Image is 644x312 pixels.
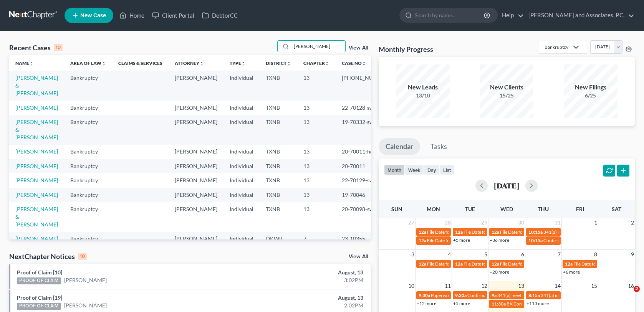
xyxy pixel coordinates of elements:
i: unfold_more [325,61,329,66]
td: Bankruptcy [64,173,112,187]
span: 341(a) meeting for [PERSON_NAME] [497,292,571,298]
a: +36 more [490,237,509,243]
a: Help [498,8,524,22]
th: Claims & Services [112,55,169,71]
span: File Date for [PERSON_NAME] & [PERSON_NAME] [427,238,529,243]
div: August, 13 [253,269,363,276]
div: New Leads [396,83,450,92]
td: Individual [223,173,260,187]
td: Bankruptcy [64,159,112,173]
td: 19-70046 [336,188,396,202]
td: [PERSON_NAME] [169,115,223,144]
div: New Clients [480,83,533,92]
div: 10 [78,253,87,260]
button: day [424,165,440,175]
a: [PERSON_NAME] & [PERSON_NAME] [15,119,58,140]
td: TXNB [260,71,297,100]
td: Bankruptcy [64,232,112,246]
span: 8 [593,250,598,259]
a: +113 more [526,300,549,306]
i: unfold_more [101,61,106,66]
span: 11 [444,281,452,291]
td: [PERSON_NAME] [169,71,223,100]
span: 1 [593,218,598,227]
td: [PERSON_NAME] [169,159,223,173]
span: 12a [565,261,573,267]
span: 10:15a [528,238,543,243]
div: PROOF OF CLAIM [17,303,61,310]
span: File Date for [PERSON_NAME] [427,261,488,267]
span: 12a [492,229,499,235]
div: 10 [54,44,63,51]
span: 12a [419,238,426,243]
td: Individual [223,202,260,231]
span: 29 [480,218,488,227]
span: 15 [590,281,598,291]
div: Recent Cases [9,43,63,52]
td: Individual [223,188,260,202]
span: 6 [520,250,525,259]
span: 2 [634,286,640,292]
a: [PERSON_NAME] [64,302,107,309]
span: 27 [407,218,415,227]
a: [PERSON_NAME] [15,235,58,242]
a: [PERSON_NAME] [15,104,58,111]
td: Individual [223,115,260,144]
a: [PERSON_NAME] [64,276,107,284]
td: Bankruptcy [64,145,112,159]
a: Proof of Claim [19] [17,294,62,301]
a: [PERSON_NAME] [15,191,58,198]
td: 13 [297,145,336,159]
span: Wed [500,206,513,212]
td: Bankruptcy [64,202,112,231]
div: PROOF OF CLAIM [17,277,61,284]
td: 13 [297,159,336,173]
span: 10:15a [528,229,543,235]
td: 13 [297,188,336,202]
td: [PERSON_NAME] [169,202,223,231]
input: Search by name... [415,8,485,22]
span: 11:30a [492,301,506,307]
div: 13/10 [396,92,450,99]
span: 12 [480,281,488,291]
div: New Filings [564,83,618,92]
span: 12a [455,229,463,235]
div: Bankruptcy [545,44,568,50]
a: Attorneyunfold_more [175,60,204,66]
a: Calendar [379,138,420,155]
td: Bankruptcy [64,71,112,100]
h3: Monthly Progress [379,45,433,54]
span: Thu [538,206,549,212]
span: 5 [483,250,488,259]
a: Chapterunfold_more [303,60,329,66]
button: list [440,165,454,175]
div: August, 13 [253,294,363,302]
td: 23-10355 [336,232,396,246]
button: week [405,165,424,175]
span: File Date for [PERSON_NAME] [464,261,525,267]
i: unfold_more [362,61,366,66]
td: [PHONE_NUMBER] [336,71,396,100]
td: TXNB [260,115,297,144]
a: [PERSON_NAME] & [PERSON_NAME] [15,206,58,228]
span: 9 [630,250,635,259]
span: 12a [492,261,499,267]
span: 30 [517,218,525,227]
a: Proof of Claim [10] [17,269,62,276]
a: [PERSON_NAME] & [PERSON_NAME] [15,74,58,96]
td: TXNB [260,159,297,173]
span: 9:30a [419,292,430,298]
td: TXNB [260,202,297,231]
td: OKWB [260,232,297,246]
td: 13 [297,115,336,144]
span: File Date for [PERSON_NAME] & [PERSON_NAME] [500,261,602,267]
a: Nameunfold_more [15,60,34,66]
a: [PERSON_NAME] [15,163,58,169]
span: 13 [517,281,525,291]
span: File Date for [PERSON_NAME] [464,229,525,235]
span: Fri [576,206,584,212]
a: Home [116,8,148,22]
h2: [DATE] [494,182,519,190]
span: 31 [554,218,561,227]
td: [PERSON_NAME] [169,188,223,202]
